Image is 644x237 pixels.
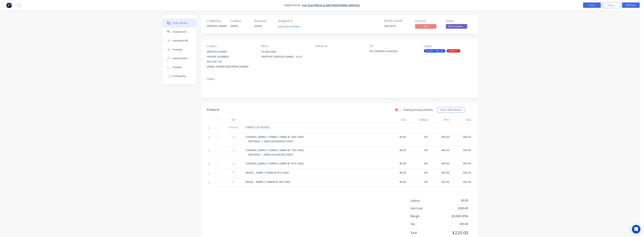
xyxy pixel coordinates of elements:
button: R.F.C customer ... [446,24,467,29]
span: $0.00 ( 0.00 %) [442,214,468,218]
button: Edit Order [622,2,640,8]
div: UPPER MT [PERSON_NAME], , 4122 [261,54,310,59]
span: External [224,125,243,129]
span: ANGLE - 50MM x 70MM @ 910 LONG [246,171,289,174]
div: Qty [223,116,244,123]
span: 1 [233,162,234,165]
span: 0% [409,162,428,165]
div: Notes [207,77,472,81]
span: 1 [233,171,234,174]
button: Order details [163,19,196,27]
span: SUPPLY, CUT & FOLD [246,126,269,129]
span: 1 [233,180,234,184]
span: Order #2745 - [284,4,302,7]
div: PO [370,44,418,48]
div: 0413 431 201 [207,59,255,64]
div: Collaborate [173,30,187,33]
div: FOLDED / ROLLED [424,49,445,52]
div: Linked Orders [173,57,188,60]
button: Linked Orders [163,54,196,63]
button: Add team member [278,24,302,29]
span: Tax [411,222,442,226]
span: R.F.C customer ... [446,24,467,29]
span: MATERIAL: 1.2MM GALVANISED SHEET [248,140,293,143]
span: $200.00 [442,206,468,210]
span: $0.00 [387,171,406,174]
span: $35.00 [452,171,471,174]
label: Display actual quantities [403,108,433,112]
span: $25.00 [431,180,449,184]
span: No [415,24,436,29]
button: Show / Hide columns [437,107,465,113]
span: [DATE] [254,24,262,28]
div: Created [231,19,250,23]
button: Options [603,2,620,8]
div: Checklists 0/0 [173,39,188,42]
span: $45.00 [431,148,449,152]
div: Assigned to [278,19,314,23]
div: 00072670 [384,24,411,28]
div: Open Intercom Messenger [632,225,640,233]
div: [PERSON_NAME] [207,49,255,54]
span: $0.00 [387,148,406,152]
span: $49.00 [452,162,471,165]
button: Profitability [163,72,196,81]
span: Margin [411,214,442,218]
div: [EMAIL_ADDRESS][DOMAIN_NAME] [207,64,255,69]
div: Order details [173,21,188,25]
div: Deliver to [315,44,364,48]
span: 1 [233,148,234,152]
div: PO-CHANNEL & ANGLES [370,49,414,54]
span: CHANNEL 20MM x 155MM x 20MM @ 1140 LONG [246,148,304,152]
div: Profitability [173,75,186,78]
div: Created by [207,19,226,23]
span: $49.00 [431,162,449,165]
div: Markup [408,116,429,123]
div: Bill to [261,44,310,48]
span: 0% [409,171,428,174]
div: MYOB Order # [384,19,411,23]
div: Contact [207,44,255,48]
div: [PERSON_NAME][PHONE_NUMBER]0413 431 201[EMAIL_ADDRESS][DOMAIN_NAME] [207,49,255,69]
div: Cost [386,116,408,123]
span: $0.00 [387,135,406,139]
span: $0.00 [442,198,468,203]
span: $25.00 [452,180,471,184]
button: Close [583,2,601,8]
div: Total [451,116,473,123]
div: [PERSON_NAME] [207,24,226,28]
div: Products [207,108,219,112]
span: $45.00 [452,148,471,152]
span: 0% [409,148,428,152]
div: Labels [424,44,472,48]
span: $0.00 [387,180,406,184]
img: Factory [6,3,12,8]
a: A & J Electrical & Airconditioning Services [302,4,360,7]
div: Status [446,19,472,23]
span: Labour [411,198,442,203]
div: P.O Box 6383UPPER MT [PERSON_NAME], , 4122 [261,49,310,61]
span: $35.00 [431,171,449,174]
div: Tracking [173,48,182,51]
span: ANGLE - 90MM x 100MM @ 230 LONG [246,180,290,184]
span: $0.00 [387,162,406,165]
button: Tracking [163,45,196,54]
span: MATERIAL: 1.2MM GALVANISED SHEET [248,153,293,156]
span: $46.00 [452,135,471,139]
span: [DATE] [231,24,238,28]
span: Total [411,231,442,235]
span: Sub total [411,206,442,210]
span: CHANNEL 20MM x 155MM x 20MM @ 1465 LONG [246,135,304,139]
span: $46.00 [431,135,449,139]
div: Required [254,19,274,23]
div: LASERCUT [447,49,460,52]
button: Timeline [163,63,196,72]
div: Invoiced [415,19,442,23]
span: $220.00 [442,230,468,236]
span: 0% [409,180,428,184]
div: [PHONE_NUMBER] [207,54,255,59]
span: 1 [233,135,234,139]
button: Add team member [276,24,302,29]
div: P.O Box 6383 [261,49,310,54]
